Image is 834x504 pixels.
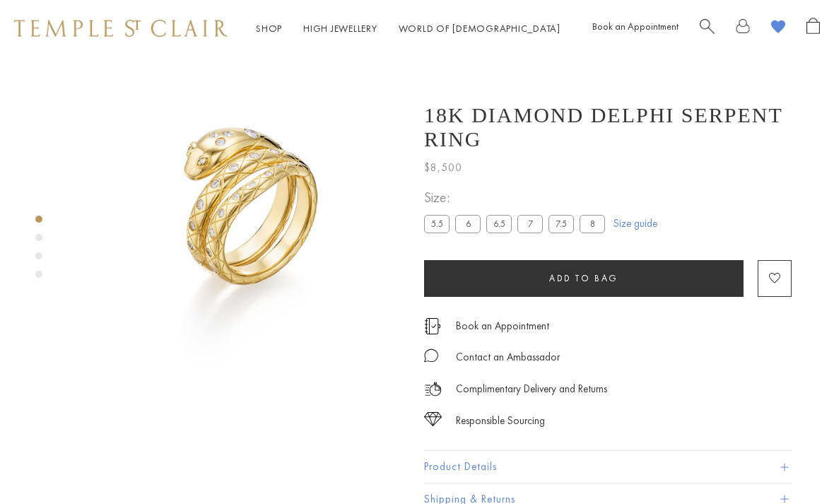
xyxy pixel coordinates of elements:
h1: 18K Diamond Delphi Serpent Ring [424,103,792,151]
a: Open Shopping Bag [806,18,820,40]
img: Temple St. Clair [14,20,228,37]
a: Book an Appointment [592,20,679,33]
a: Size guide [613,216,657,230]
button: Add to bag [424,260,744,297]
a: World of [DEMOGRAPHIC_DATA]World of [DEMOGRAPHIC_DATA] [399,22,560,35]
label: 7 [517,215,543,233]
label: 8 [580,215,605,233]
div: Product gallery navigation [35,212,42,289]
label: 6 [455,215,481,233]
a: High JewelleryHigh Jewellery [303,22,377,35]
span: Add to bag [549,272,618,284]
img: icon_appointment.svg [424,318,441,334]
a: Book an Appointment [456,318,549,334]
label: 5.5 [424,215,450,233]
img: icon_sourcing.svg [424,412,442,426]
a: Search [700,18,715,40]
a: ShopShop [256,22,282,35]
img: MessageIcon-01_2.svg [424,348,438,363]
span: Size: [424,186,611,209]
a: View Wishlist [771,18,785,40]
p: Complimentary Delivery and Returns [456,380,607,398]
button: Product Details [424,451,792,483]
img: icon_delivery.svg [424,380,442,398]
div: Contact an Ambassador [456,348,560,366]
nav: Main navigation [256,20,560,37]
label: 6.5 [486,215,512,233]
span: $8,500 [424,158,462,177]
label: 7.5 [548,215,574,233]
div: Responsible Sourcing [456,412,545,430]
img: R31835-SERPENT [92,57,403,368]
